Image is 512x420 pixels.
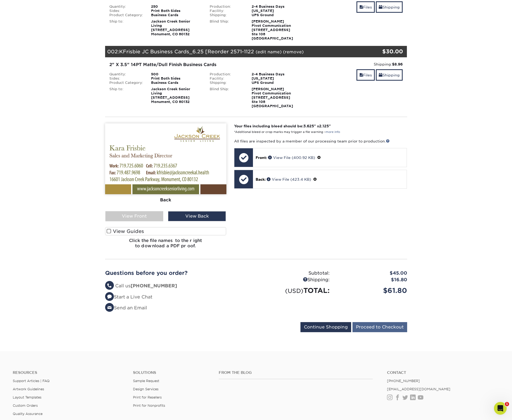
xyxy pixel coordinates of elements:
a: Design Services [133,387,158,391]
div: 250 [147,5,206,9]
label: View Guides [105,227,226,235]
div: Facility: [206,9,248,13]
span: 3.625 [303,124,314,128]
strong: $8.96 [392,62,403,66]
strong: [PERSON_NAME] Pivot Communication [STREET_ADDRESS] Ste 108 [GEOGRAPHIC_DATA] [252,87,293,108]
iframe: Intercom live chat [494,402,507,415]
div: Product Category: [105,81,147,85]
span: KFrisbie JC Business Cards_6.25 [Reorder 2571-1122 [119,49,254,54]
a: [EMAIL_ADDRESS][DOMAIN_NAME] [387,387,450,391]
a: Support Articles | FAQ [13,379,50,383]
div: Production: [206,5,248,9]
a: Files [356,1,375,13]
div: $30.00 [357,47,403,55]
div: View Back [168,211,226,221]
div: 002: [105,46,357,58]
div: Print Both Sides [147,9,206,13]
span: shipping [379,5,382,9]
span: 1 [505,402,509,406]
a: [PHONE_NUMBER] [387,379,420,383]
strong: [PHONE_NUMBER] [131,283,177,288]
input: Continue Shopping [300,322,351,332]
span: Front: [256,155,267,160]
span: Back: [256,177,266,181]
p: All files are inspected by a member of our processing team prior to production. [234,138,407,144]
div: Print Both Sides [147,76,206,81]
small: (USD) [285,287,303,294]
div: Production: [206,72,248,76]
div: UPS Ground [248,13,306,17]
div: [US_STATE] [248,9,306,13]
div: Quantity: [105,5,147,9]
a: (edit name) [256,49,282,54]
div: Sides: [105,9,147,13]
a: more info [326,130,340,134]
div: $61.80 [334,285,411,296]
a: View File (423.4 KB) [267,177,311,181]
a: View File (400.92 KB) [268,155,315,160]
a: Contact [387,370,499,375]
div: Business Cards [147,13,206,17]
a: Print for Nonprofits [133,404,165,408]
div: Quantity: [105,72,147,76]
h4: Resources [13,370,125,375]
div: View Front [105,211,163,221]
div: Ship to: [105,19,147,36]
h6: Click the file names to the right to download a PDF proof. [105,238,226,252]
div: Facility: [206,76,248,81]
div: Sides: [105,76,147,81]
h4: From the Blog [219,370,373,375]
strong: [PERSON_NAME] Pivot Communication [STREET_ADDRESS] Ste 108 [GEOGRAPHIC_DATA] [252,19,293,40]
div: 2-4 Business Days [248,72,306,76]
div: [US_STATE] [248,76,306,81]
input: Proceed to Checkout [352,322,407,332]
div: Blind Ship: [206,19,248,41]
strong: Jackson Creek Senior Living [STREET_ADDRESS] Monument, CO 80132 [151,87,190,104]
div: 2" X 3.5" 14PT Matte/Dull Finish Business Cards [109,62,302,68]
h4: Solutions [133,370,211,375]
div: 2-4 Business Days [248,5,306,9]
span: shipping [379,73,382,77]
div: 500 [147,72,206,76]
a: Start a Live Chat [105,294,152,300]
div: $16.80 [334,276,411,283]
a: Shipping [376,69,403,81]
div: Shipping: [206,13,248,17]
a: Sample Request [133,379,159,383]
span: files [359,5,363,9]
strong: Jackson Creek Senior Living [STREET_ADDRESS] Monument, CO 80132 [151,19,190,36]
div: Business Cards [147,81,206,85]
div: $45.00 [334,270,411,277]
div: Shipping: [206,81,248,85]
li: Call us [105,283,252,289]
a: Shipping [376,1,403,13]
a: Files [356,69,375,81]
a: (remove) [283,49,304,54]
span: files [359,73,363,77]
div: Shipping: [310,62,403,67]
small: *Additional bleed or crop marks may trigger a file warning – [234,130,340,134]
div: Blind Ship: [206,87,248,108]
a: Print for Resellers [133,395,162,399]
a: Artwork Guidelines [13,387,44,391]
a: Send an Email [105,305,147,310]
div: Ship to: [105,87,147,104]
div: Back [105,194,226,206]
strong: Your files including bleed should be: " x " [234,124,331,128]
a: Layout Templates [13,395,41,399]
div: UPS Ground [248,81,306,85]
div: Shipping: [256,276,334,283]
div: Subtotal: [256,270,334,277]
h2: Questions before you order? [105,270,252,276]
span: 2.125 [319,124,329,128]
div: Product Category: [105,13,147,17]
div: TOTAL: [256,285,334,296]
